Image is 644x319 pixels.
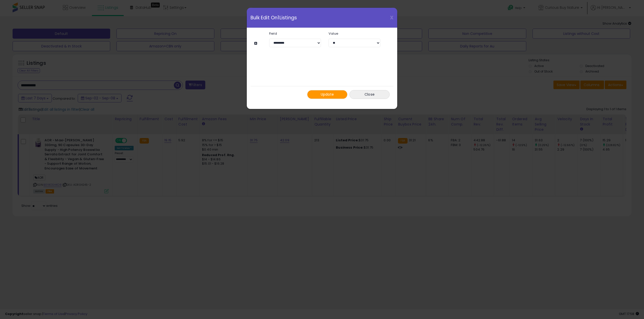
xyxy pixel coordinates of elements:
[325,32,384,35] label: Value
[265,32,325,35] label: Field
[321,92,334,97] span: Update
[349,90,390,99] button: Close
[251,15,297,20] span: Bulk Edit On 1 Listings
[390,14,393,21] span: X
